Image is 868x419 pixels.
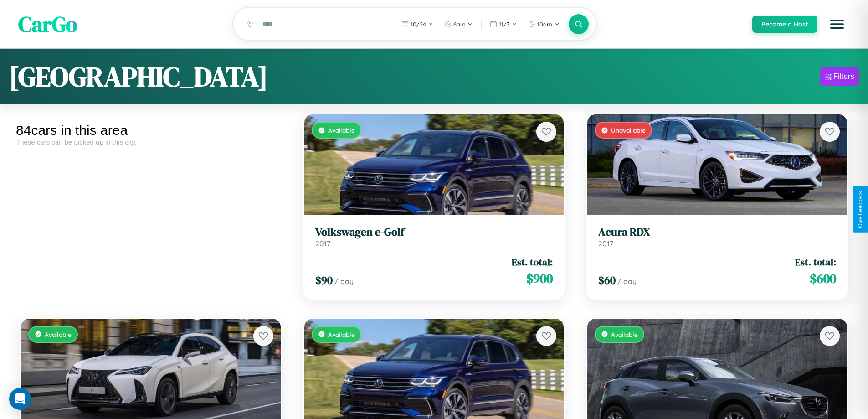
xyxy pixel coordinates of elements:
span: Unavailable [611,126,646,134]
div: These cars can be picked up in this city. [16,138,286,146]
span: / day [617,277,637,286]
div: Open Intercom Messenger [9,388,31,410]
span: Available [328,331,355,338]
h3: Volkswagen e-Golf [315,226,553,239]
button: 10am [524,17,564,31]
span: 11 / 3 [499,21,510,28]
a: Volkswagen e-Golf2017 [315,226,553,248]
span: CarGo [18,9,77,39]
span: 2017 [598,239,613,248]
h1: [GEOGRAPHIC_DATA] [9,58,268,95]
button: 11/3 [485,17,522,31]
button: Open menu [824,11,850,37]
span: $ 900 [526,269,553,288]
span: Est. total: [795,255,836,269]
span: $ 600 [810,269,836,288]
a: Acura RDX2017 [598,226,836,248]
div: Filters [833,72,854,81]
h3: Acura RDX [598,226,836,239]
span: 10am [537,21,552,28]
button: 10/24 [397,17,438,31]
span: Available [328,126,355,134]
span: / day [334,277,354,286]
span: Available [611,331,638,338]
span: 2017 [315,239,330,248]
button: Filters [820,67,859,86]
div: 84 cars in this area [16,123,286,138]
span: Available [45,331,72,338]
div: Give Feedback [857,191,863,228]
span: $ 90 [315,273,333,288]
span: 10 / 24 [411,21,426,28]
span: Est. total: [512,255,553,269]
button: 6am [440,17,478,31]
button: Become a Host [752,16,817,33]
span: $ 60 [598,273,616,288]
span: 6am [453,21,466,28]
